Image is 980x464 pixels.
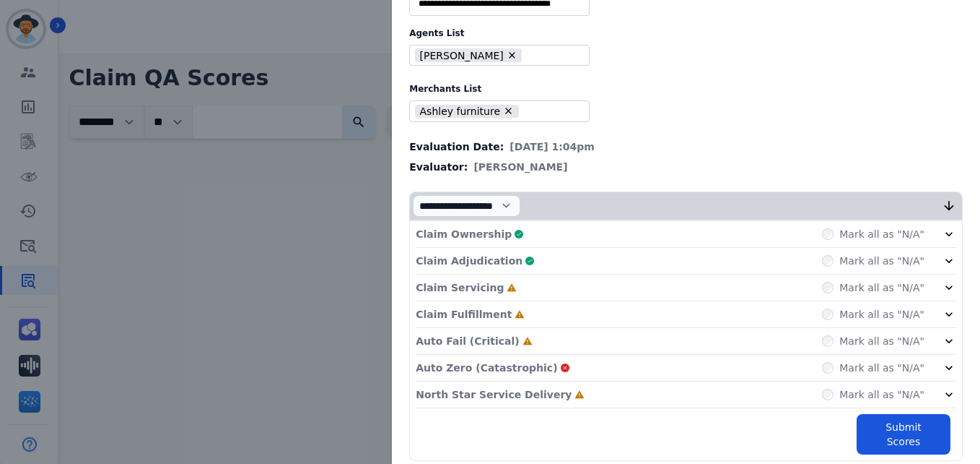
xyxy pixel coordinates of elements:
label: Mark all as "N/A" [839,307,924,322]
p: Claim Fulfillment [416,307,512,322]
label: Mark all as "N/A" [839,227,924,241]
p: Claim Ownership [416,227,512,241]
p: Claim Servicing [416,280,504,295]
p: Auto Fail (Critical) [416,334,519,348]
label: Agents List [409,27,963,39]
button: Remove Ashley furniture [503,106,514,116]
ul: selected options [413,103,580,120]
span: [PERSON_NAME] [473,160,567,174]
div: Evaluator: [409,160,963,174]
span: [DATE] 1:04pm [509,139,595,154]
label: Mark all as "N/A" [839,361,924,375]
li: [PERSON_NAME] [415,48,522,62]
label: Mark all as "N/A" [839,280,924,295]
p: Claim Adjudication [416,254,522,268]
ul: selected options [413,47,580,64]
li: Ashley furniture [415,105,519,119]
label: Merchants List [409,83,963,95]
button: Remove Britney White [507,50,517,61]
p: North Star Service Delivery [416,387,572,402]
label: Mark all as "N/A" [839,387,924,402]
label: Mark all as "N/A" [839,334,924,348]
button: Submit Scores [857,414,950,455]
div: Evaluation Date: [409,139,963,154]
label: Mark all as "N/A" [839,254,924,268]
p: Auto Zero (Catastrophic) [416,361,557,375]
